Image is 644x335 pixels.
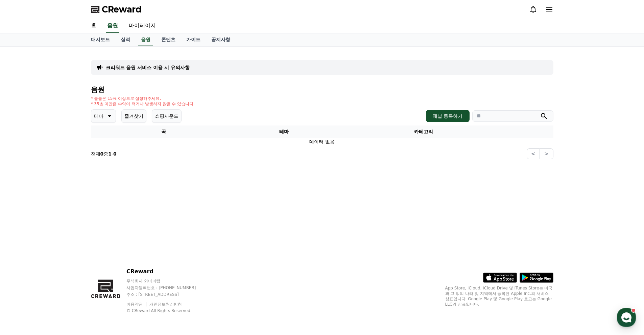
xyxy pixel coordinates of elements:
th: 카테고리 [332,125,516,138]
p: * 볼륨은 15% 이상으로 설정해주세요. [91,96,195,101]
a: CReward [91,4,142,15]
p: App Store, iCloud, iCloud Drive 및 iTunes Store는 미국과 그 밖의 나라 및 지역에서 등록된 Apple Inc.의 서비스 상표입니다. Goo... [445,285,553,307]
button: < [527,148,540,159]
a: 홈 [86,19,102,33]
td: 데이터 없음 [91,138,553,146]
p: 전체 중 - [91,150,117,157]
p: 테마 [94,111,103,121]
a: 실적 [115,33,136,46]
a: 이용약관 [126,302,148,307]
a: 개인정보처리방침 [149,302,182,307]
strong: 1 [108,151,112,157]
p: 사업자등록번호 : [PHONE_NUMBER] [126,285,209,290]
p: 주소 : [STREET_ADDRESS] [126,292,209,297]
p: CReward [126,268,209,276]
p: © CReward All Rights Reserved. [126,308,209,313]
button: > [540,148,553,159]
span: CReward [102,4,142,15]
th: 테마 [237,125,332,138]
button: 채널 등록하기 [426,110,469,122]
strong: 0 [113,151,117,157]
a: 음원 [138,33,153,46]
th: 곡 [91,125,237,138]
a: 공지사항 [206,33,236,46]
button: 쇼핑사운드 [152,109,182,123]
a: 대시보드 [86,33,115,46]
a: 마이페이지 [123,19,161,33]
a: 콘텐츠 [156,33,181,46]
button: 테마 [91,109,116,123]
a: 음원 [106,19,119,33]
p: 주식회사 와이피랩 [126,278,209,284]
a: 가이드 [181,33,206,46]
strong: 0 [100,151,104,157]
a: 크리워드 음원 서비스 이용 시 유의사항 [106,64,190,71]
button: 즐겨찾기 [121,109,146,123]
h4: 음원 [91,86,553,93]
p: * 35초 미만은 수익이 적거나 발생하지 않을 수 있습니다. [91,101,195,107]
